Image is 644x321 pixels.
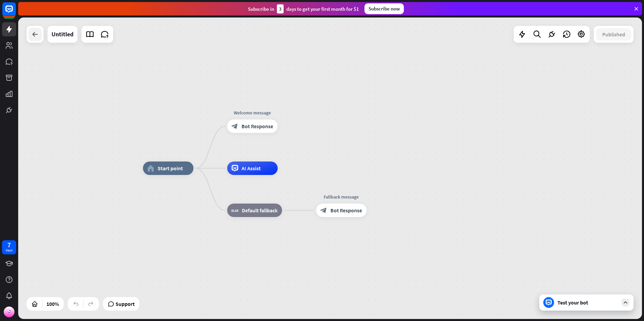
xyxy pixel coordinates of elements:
div: Subscribe now [364,3,404,14]
div: 3 [277,4,284,13]
span: Default fallback [242,207,278,214]
div: Untitled [52,26,73,43]
div: 100% [44,298,61,309]
button: Open LiveChat chat widget [5,3,26,23]
span: Support [116,298,135,309]
div: days [6,248,12,253]
span: Start point [158,165,183,172]
i: block_bot_response [320,207,327,214]
i: block_fallback [231,207,238,214]
div: Subscribe in days to get your first month for $1 [248,4,359,13]
span: AI Assist [241,165,261,172]
button: Published [596,28,631,40]
span: Bot Response [330,207,362,214]
div: Test your bot [557,299,618,306]
div: Fallback message [311,193,372,200]
div: Welcome message [222,109,283,116]
span: Bot Response [241,123,273,130]
i: block_bot_response [231,123,238,130]
div: 7 [7,242,11,248]
a: 7 days [2,240,16,254]
i: home_2 [147,165,154,172]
